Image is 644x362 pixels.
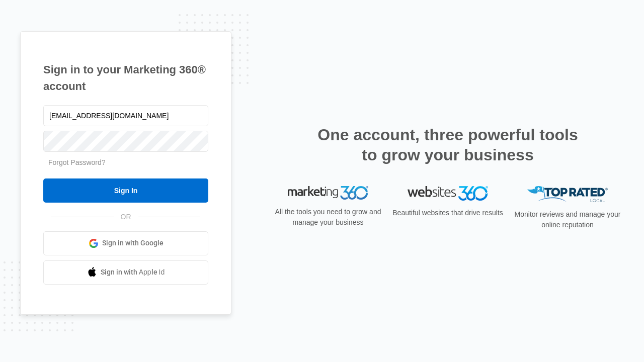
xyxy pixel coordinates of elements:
[114,212,138,222] span: OR
[288,186,368,200] img: Marketing 360
[102,238,164,248] span: Sign in with Google
[43,105,208,126] input: Email
[272,207,384,228] p: All the tools you need to grow and manage your business
[391,208,504,218] p: Beautiful websites that drive results
[48,158,106,166] a: Forgot Password?
[101,267,165,278] span: Sign in with Apple Id
[511,209,624,230] p: Monitor reviews and manage your online reputation
[43,231,208,255] a: Sign in with Google
[43,61,208,95] h1: Sign in to your Marketing 360® account
[43,178,208,203] input: Sign In
[527,186,608,203] img: Top Rated Local
[408,186,488,201] img: Websites 360
[314,125,581,165] h2: One account, three powerful tools to grow your business
[43,260,208,285] a: Sign in with Apple Id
